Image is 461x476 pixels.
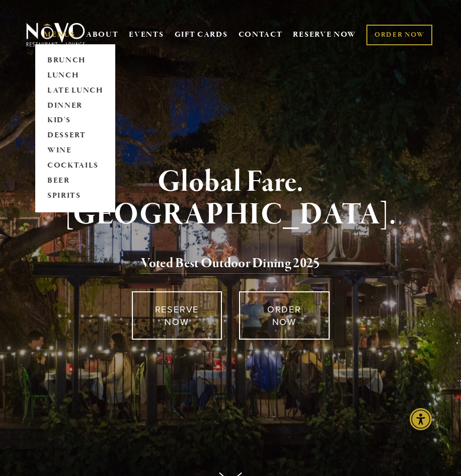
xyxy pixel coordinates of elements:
[129,30,164,40] a: EVENTS
[44,189,107,204] a: SPIRITS
[44,158,107,174] a: COCKTAILS
[175,25,228,44] a: GIFT CARDS
[44,174,107,189] a: BEER
[293,25,356,44] a: RESERVE NOW
[44,53,107,68] a: BRUNCH
[141,255,313,274] a: Voted Best Outdoor Dining 202
[132,291,222,340] a: RESERVE NOW
[44,98,107,113] a: DINNER
[44,68,107,83] a: LUNCH
[44,30,75,40] a: MENUS
[366,25,432,45] a: ORDER NOW
[239,25,283,44] a: CONTACT
[239,291,330,340] a: ORDER NOW
[65,163,397,234] strong: Global Fare. [GEOGRAPHIC_DATA].
[44,128,107,143] a: DESSERT
[44,113,107,128] a: KID'S
[24,22,87,47] img: Novo Restaurant &amp; Lounge
[44,143,107,158] a: WINE
[44,83,107,98] a: LATE LUNCH
[410,408,432,430] div: Accessibility Menu
[86,30,119,40] a: ABOUT
[37,253,424,274] h2: 5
